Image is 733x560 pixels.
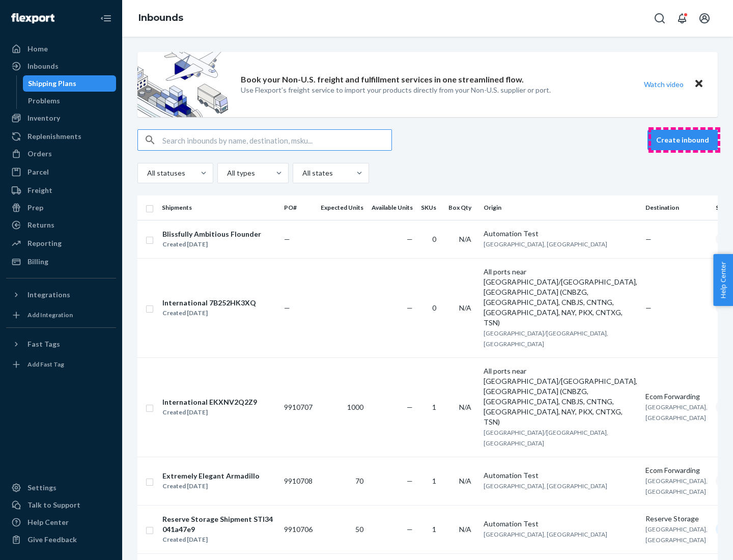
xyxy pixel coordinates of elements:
[672,8,692,29] button: Open notifications
[645,403,708,422] span: [GEOGRAPHIC_DATA], [GEOGRAPHIC_DATA]
[645,391,708,402] div: Ecom Forwarding
[27,149,52,159] div: Orders
[96,8,116,29] button: Close Navigation
[6,146,116,162] a: Orders
[6,128,116,145] a: Replenishments
[6,58,116,74] a: Inbounds
[27,483,57,493] div: Settings
[637,77,690,92] button: Watch video
[27,131,81,142] div: Replenishments
[162,308,256,318] div: Created [DATE]
[28,78,76,89] div: Shipping Plans
[162,397,257,407] div: International EKXNV2Q2Z9
[484,329,608,348] span: [GEOGRAPHIC_DATA]/[GEOGRAPHIC_DATA], [GEOGRAPHIC_DATA]
[432,403,436,411] span: 1
[226,168,227,178] input: All types
[6,514,116,530] a: Help Center
[27,44,48,54] div: Home
[130,4,191,33] ol: breadcrumbs
[27,185,52,195] div: Freight
[484,267,637,328] div: All ports near [GEOGRAPHIC_DATA]/[GEOGRAPHIC_DATA], [GEOGRAPHIC_DATA] (CNBZG, [GEOGRAPHIC_DATA], ...
[407,235,413,243] span: —
[641,195,712,220] th: Destination
[459,303,471,312] span: N/A
[6,336,116,352] button: Fast Tags
[28,96,60,106] div: Problems
[459,235,471,243] span: N/A
[432,235,436,243] span: 0
[459,477,471,485] span: N/A
[146,168,147,178] input: All statuses
[23,93,117,109] a: Problems
[6,164,116,180] a: Parcel
[6,235,116,251] a: Reporting
[284,235,290,243] span: —
[162,535,275,545] div: Created [DATE]
[713,254,733,306] button: Help Center
[27,167,49,177] div: Parcel
[162,481,260,491] div: Created [DATE]
[27,500,80,510] div: Talk to Support
[432,477,436,485] span: 1
[27,290,70,300] div: Integrations
[27,257,48,267] div: Billing
[645,303,652,312] span: —
[6,307,116,323] a: Add Integration
[484,229,637,239] div: Automation Test
[162,130,391,150] input: Search inbounds by name, destination, msku...
[480,195,641,220] th: Origin
[27,311,73,319] div: Add Integration
[484,470,637,481] div: Automation Test
[158,195,280,220] th: Shipments
[27,535,77,545] div: Give Feedback
[368,195,417,220] th: Available Units
[162,298,256,308] div: International 7B252HK3XQ
[645,525,708,544] span: [GEOGRAPHIC_DATA], [GEOGRAPHIC_DATA]
[6,497,116,513] a: Talk to Support
[444,195,480,220] th: Box Qty
[407,525,413,534] span: —
[162,407,257,417] div: Created [DATE]
[694,8,715,29] button: Open account menu
[6,287,116,303] button: Integrations
[162,471,260,481] div: Extremely Elegant Armadillo
[138,12,183,23] a: Inbounds
[27,238,62,248] div: Reporting
[6,110,116,126] a: Inventory
[280,505,317,553] td: 9910706
[241,74,524,86] p: Book your Non-U.S. freight and fulfillment services in one streamlined flow.
[284,303,290,312] span: —
[459,403,471,411] span: N/A
[6,182,116,199] a: Freight
[11,13,54,23] img: Flexport logo
[484,530,607,538] span: [GEOGRAPHIC_DATA], [GEOGRAPHIC_DATA]
[27,360,64,369] div: Add Fast Tag
[6,480,116,496] a: Settings
[6,217,116,233] a: Returns
[692,77,706,92] button: Close
[27,61,59,71] div: Inbounds
[6,356,116,373] a: Add Fast Tag
[484,519,637,529] div: Automation Test
[6,200,116,216] a: Prep
[27,113,60,123] div: Inventory
[645,514,708,524] div: Reserve Storage
[162,239,261,249] div: Created [DATE]
[6,531,116,548] button: Give Feedback
[6,41,116,57] a: Home
[417,195,444,220] th: SKUs
[27,203,43,213] div: Prep
[432,525,436,534] span: 1
[347,403,363,411] span: 1000
[432,303,436,312] span: 0
[241,85,551,95] p: Use Flexport’s freight service to import your products directly from your Non-U.S. supplier or port.
[317,195,368,220] th: Expected Units
[407,303,413,312] span: —
[355,477,363,485] span: 70
[484,482,607,490] span: [GEOGRAPHIC_DATA], [GEOGRAPHIC_DATA]
[645,477,708,495] span: [GEOGRAPHIC_DATA], [GEOGRAPHIC_DATA]
[280,357,317,457] td: 9910707
[407,477,413,485] span: —
[162,229,261,239] div: Blissfully Ambitious Flounder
